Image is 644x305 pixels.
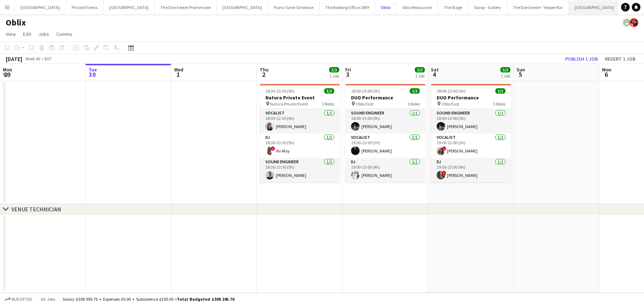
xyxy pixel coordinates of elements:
a: Jobs [35,29,52,39]
button: The Booking Office 1869 [319,0,375,14]
span: Comms [56,31,72,37]
button: The Stage [438,0,468,14]
div: VENUE TECHNICIAN [11,206,61,213]
span: ! [271,146,275,151]
app-card-role: Sound Engineer1/118:30-23:30 (5h)[PERSON_NAME] [260,158,340,182]
app-user-avatar: Rosie Skuse [630,18,638,27]
button: [GEOGRAPHIC_DATA] [217,0,268,14]
span: 18:30-23:30 (5h) [265,88,294,94]
span: Wed [174,66,183,73]
span: ! [442,146,446,151]
span: All jobs [39,296,57,302]
span: Total Budgeted £309 245.70 [177,296,234,302]
span: 3 Roles [322,101,334,107]
button: Publish 1 job [562,54,601,64]
div: 1 Job [330,73,339,79]
span: View [6,31,16,37]
span: Edit [23,31,31,37]
app-card-role: DJ1/118:30-23:30 (5h)!Viv May [260,133,340,158]
button: Alba Restaurant [397,0,438,14]
app-card-role: DJ1/119:00-23:00 (4h)![PERSON_NAME] [431,158,511,182]
a: Edit [20,29,34,39]
button: Private Events [66,0,104,14]
span: 6 [601,70,611,79]
span: 18:00-23:00 (5h) [437,88,466,94]
span: Sat [431,66,439,73]
app-card-role: Vocalist1/119:00-22:00 (3h)[PERSON_NAME] [345,133,426,158]
button: Budgeted [4,295,33,303]
div: 1 Job [415,73,424,79]
span: 3/3 [415,67,425,72]
h1: Oblix [6,17,26,28]
a: Comms [53,29,75,39]
app-job-card: 18:30-23:30 (5h)3/3Natura Private Event Natura Private Event3 RolesVocalist1/118:30-22:30 (4h)[PE... [260,84,340,182]
app-card-role: Vocalist1/119:00-22:00 (3h)![PERSON_NAME] [431,133,511,158]
span: 3 Roles [493,101,505,107]
button: [GEOGRAPHIC_DATA] [104,0,155,14]
span: Thu [260,66,269,73]
button: Savoy - Gallery [468,0,507,14]
h3: DUO Performance [345,94,426,101]
span: Jobs [38,31,49,37]
app-job-card: 18:00-23:00 (5h)3/3DUO Performance Oblix East3 RolesSound Engineer1/118:00-23:00 (5h)[PERSON_NAME... [345,84,426,182]
app-card-role: DJ1/119:00-23:00 (4h)[PERSON_NAME] [345,158,426,182]
span: Sun [516,66,525,73]
h3: DUO Performance [431,94,511,101]
app-job-card: 18:00-23:00 (5h)3/3DUO Performance Oblix East3 RolesSound Engineer1/118:00-23:00 (5h)[PERSON_NAME... [431,84,511,182]
span: 5 [515,70,525,79]
span: Tue [88,66,97,73]
span: 30 [87,70,97,79]
button: The Dorchester - Vesper Bar [507,0,569,14]
span: ! [442,171,446,175]
span: 1 [173,70,183,79]
div: Salary £308 995.70 + Expenses £0.00 + Subsistence £250.00 = [63,296,234,302]
span: Fri [345,66,351,73]
app-card-role: Vocalist1/118:30-22:30 (4h)[PERSON_NAME] [260,109,340,133]
span: 3/3 [500,67,510,72]
app-user-avatar: Helena Debono [623,18,631,27]
span: 2 [259,70,269,79]
span: Natura Private Event [270,101,308,107]
span: 3/3 [410,88,420,94]
span: 3/3 [324,88,334,94]
button: The Dorchester Promenade [155,0,217,14]
button: Revert 1 job [602,54,638,64]
button: Oblix [375,0,397,14]
span: Mon [602,66,611,73]
span: Week 40 [24,56,42,61]
app-card-role: Sound Engineer1/118:00-23:00 (5h)[PERSON_NAME] [345,109,426,133]
button: [GEOGRAPHIC_DATA] [569,0,620,14]
span: Oblix East [356,101,374,107]
a: View [3,29,19,39]
span: 3 [344,70,351,79]
app-card-role: Sound Engineer1/118:00-23:00 (5h)[PERSON_NAME] [431,109,511,133]
div: [DATE] [6,55,22,62]
span: 18:00-23:00 (5h) [351,88,380,94]
h3: Natura Private Event [260,94,340,101]
span: 3 Roles [408,101,420,107]
span: Budgeted [11,297,32,302]
div: BST [44,56,52,61]
span: Mon [3,66,12,73]
div: 1 Job [501,73,510,79]
span: 4 [430,70,439,79]
span: 3/3 [329,67,339,72]
span: Oblix East [441,101,459,107]
span: 3/3 [495,88,505,94]
button: Piano Tuner Schedule [268,0,319,14]
span: 29 [2,70,12,79]
button: [GEOGRAPHIC_DATA] [15,0,66,14]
